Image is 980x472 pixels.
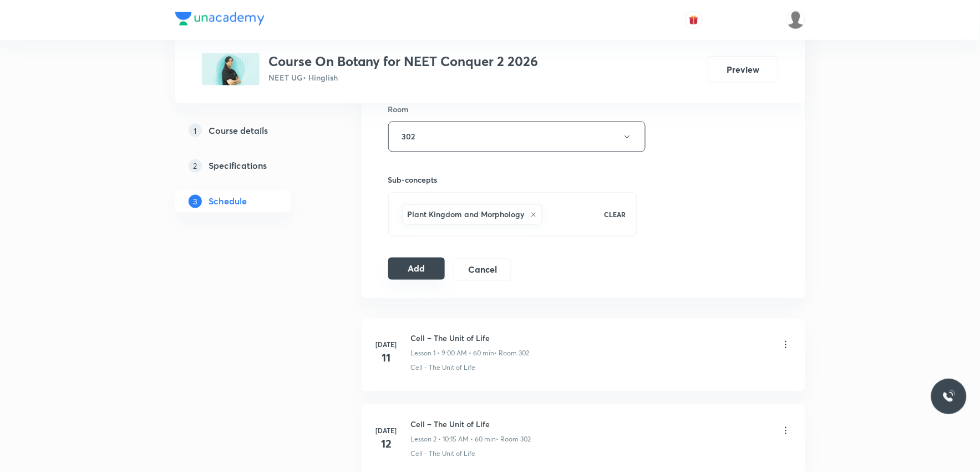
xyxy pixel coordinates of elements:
p: Lesson 2 • 10:15 AM • 60 min [411,435,496,445]
img: avatar [689,15,699,25]
h6: [DATE] [375,426,398,436]
h6: [DATE] [375,340,398,350]
h6: Cell – The Unit of Life [411,333,530,344]
p: CLEAR [604,210,626,220]
p: 1 [189,124,202,137]
h5: Course details [209,124,268,137]
h4: 12 [375,436,398,453]
p: 3 [189,195,202,208]
img: Company Logo [175,12,265,26]
a: 2Specifications [175,155,326,177]
a: Company Logo [175,12,265,28]
button: Preview [708,56,779,83]
h6: Plant Kingdom and Morphology [408,209,525,220]
p: Cell - The Unit of Life [411,449,476,459]
p: Lesson 1 • 9:00 AM • 60 min [411,349,495,359]
p: 2 [189,159,202,173]
button: 302 [388,122,646,152]
button: Add [388,258,445,280]
img: D301DF99-F980-491C-BDC1-8D3685B1D397_plus.png [202,53,260,86]
h6: Cell – The Unit of Life [411,419,531,430]
h4: 11 [375,350,398,366]
button: Cancel [454,259,511,281]
p: Cell - The Unit of Life [411,363,476,373]
p: • Room 302 [496,435,531,445]
img: ttu [942,390,956,403]
h5: Schedule [209,195,247,208]
button: avatar [685,11,703,29]
p: • Room 302 [495,349,530,359]
h6: Room [388,103,409,115]
a: 1Course details [175,119,326,142]
h5: Specifications [209,159,267,173]
img: Arvind Bhargav [786,11,805,29]
h6: Sub-concepts [388,174,638,186]
p: NEET UG • Hinglish [268,72,538,83]
h3: Course On Botany for NEET Conquer 2 2026 [268,53,538,69]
